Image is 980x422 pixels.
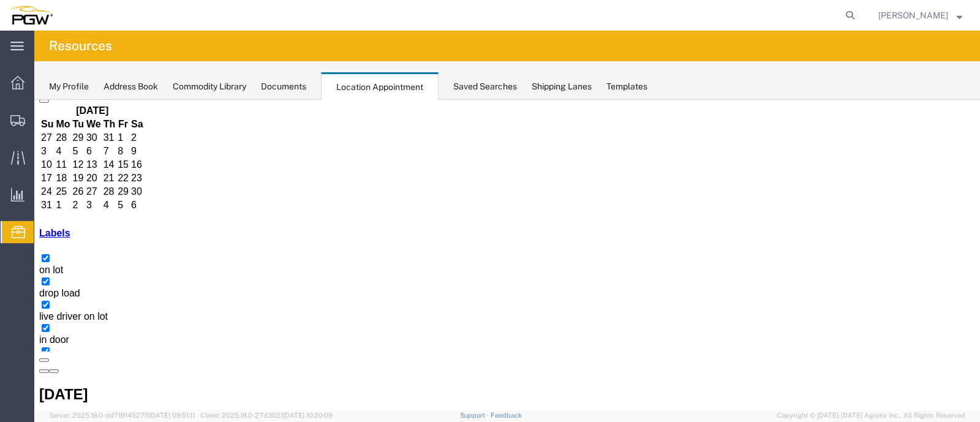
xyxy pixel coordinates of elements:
a: Support [460,412,491,419]
div: Address Book [104,80,158,93]
span: Janet Claytor [878,9,948,22]
span: [DATE] 10:20:09 [283,412,333,419]
h4: Resources [49,31,112,61]
button: [PERSON_NAME] [878,8,963,23]
div: Shipping Lanes [532,80,592,93]
div: Commodity Library [173,80,246,93]
span: Server: 2025.18.0-dd719145275 [49,412,195,419]
div: My Profile [49,80,89,93]
div: Documents [261,80,306,93]
span: Client: 2025.18.0-27d3021 [200,412,333,419]
iframe: FS Legacy Container [34,100,980,409]
div: Location Appointment [321,72,439,100]
a: Feedback [491,412,522,419]
span: Copyright © [DATE]-[DATE] Agistix Inc., All Rights Reserved [777,410,965,421]
img: logo [9,6,53,24]
span: [DATE] 09:51:11 [149,412,195,419]
div: Saved Searches [453,80,517,93]
div: Templates [606,80,647,93]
